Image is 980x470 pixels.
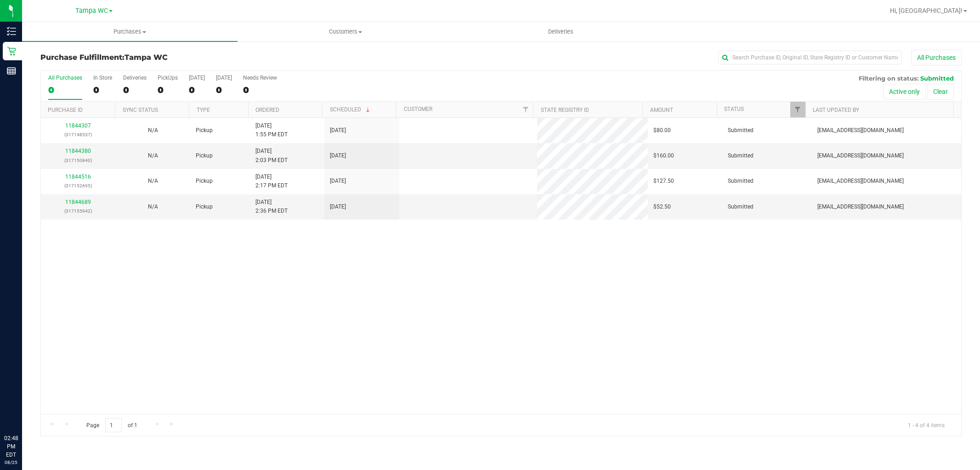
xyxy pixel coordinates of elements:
[817,126,904,135] span: [EMAIL_ADDRESS][DOMAIN_NAME]
[189,75,205,81] div: [DATE]
[330,177,346,186] span: [DATE]
[9,396,37,424] iframe: Resource center
[728,177,753,186] span: Submitted
[927,84,954,99] button: Clear
[48,107,83,113] a: Purchase ID
[125,53,168,62] span: Tampa WC
[123,107,158,113] a: Sync Status
[48,85,82,95] div: 0
[158,75,178,81] div: PickUps
[255,173,288,190] span: [DATE] 2:17 PM EDT
[920,75,954,82] span: Submitted
[105,418,122,432] input: 1
[75,7,108,15] span: Tampa WC
[65,174,91,180] a: 11844516
[453,22,668,41] a: Deliveries
[330,106,372,113] a: Scheduled
[4,434,18,459] p: 02:48 PM EDT
[158,85,178,95] div: 0
[148,126,158,135] button: N/A
[148,152,158,159] span: Not Applicable
[653,151,674,160] span: $160.00
[255,122,288,139] span: [DATE] 1:55 PM EDT
[123,75,147,81] div: Deliveries
[46,130,110,139] p: (317148537)
[7,46,16,56] inline-svg: Retail
[22,28,238,36] span: Purchases
[4,459,18,466] p: 08/25
[518,102,533,117] a: Filter
[238,22,453,41] a: Customers
[330,203,346,211] span: [DATE]
[859,75,918,82] span: Filtering on status:
[817,203,904,211] span: [EMAIL_ADDRESS][DOMAIN_NAME]
[536,28,586,36] span: Deliveries
[79,418,145,432] span: Page of 1
[65,199,91,205] a: 11844689
[890,7,963,14] span: Hi, [GEOGRAPHIC_DATA]!
[911,50,962,65] button: All Purchases
[197,107,210,113] a: Type
[196,177,213,186] span: Pickup
[238,28,453,36] span: Customers
[148,203,158,210] span: Not Applicable
[7,27,16,36] inline-svg: Inventory
[330,126,346,135] span: [DATE]
[93,75,112,81] div: In Store
[148,127,158,133] span: Not Applicable
[148,151,158,160] button: N/A
[46,207,110,215] p: (317155942)
[7,66,16,75] inline-svg: Reports
[216,75,232,81] div: [DATE]
[148,177,158,186] button: N/A
[196,126,213,135] span: Pickup
[46,156,110,165] p: (317150840)
[22,22,238,41] a: Purchases
[243,75,277,81] div: Needs Review
[65,122,91,129] a: 11844307
[541,107,589,113] a: State Registry ID
[728,203,753,211] span: Submitted
[653,126,671,135] span: $80.00
[813,107,859,113] a: Last Updated By
[255,107,279,113] a: Ordered
[46,181,110,190] p: (317152695)
[724,106,744,112] a: Status
[790,102,805,117] a: Filter
[123,85,147,95] div: 0
[728,126,753,135] span: Submitted
[255,198,288,215] span: [DATE] 2:36 PM EDT
[255,147,288,164] span: [DATE] 2:03 PM EDT
[817,151,904,160] span: [EMAIL_ADDRESS][DOMAIN_NAME]
[148,203,158,211] button: N/A
[196,203,213,211] span: Pickup
[404,106,432,112] a: Customer
[653,203,671,211] span: $52.50
[650,107,673,113] a: Amount
[65,148,91,154] a: 11844380
[728,151,753,160] span: Submitted
[189,85,205,95] div: 0
[148,178,158,184] span: Not Applicable
[243,85,277,95] div: 0
[901,418,952,432] span: 1 - 4 of 4 items
[93,85,112,95] div: 0
[48,75,82,81] div: All Purchases
[330,151,346,160] span: [DATE]
[653,177,674,186] span: $127.50
[216,85,232,95] div: 0
[718,51,902,64] input: Search Purchase ID, Original ID, State Registry ID or Customer Name...
[40,53,347,62] h3: Purchase Fulfillment:
[817,177,904,186] span: [EMAIL_ADDRESS][DOMAIN_NAME]
[196,151,213,160] span: Pickup
[883,84,926,99] button: Active only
